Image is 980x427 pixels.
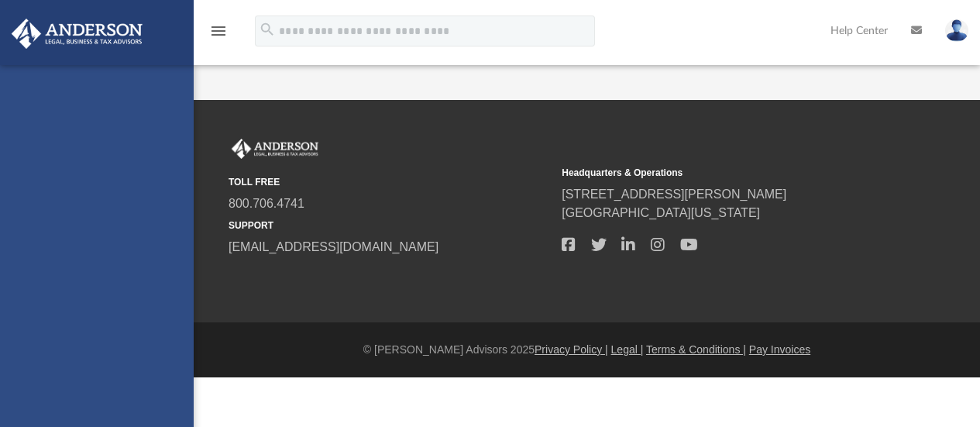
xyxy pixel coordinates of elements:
a: Terms & Conditions | [646,343,746,356]
i: search [259,21,276,38]
div: © [PERSON_NAME] Advisors 2025 [194,342,980,358]
a: [EMAIL_ADDRESS][DOMAIN_NAME] [229,240,438,253]
img: Anderson Advisors Platinum Portal [7,19,147,49]
img: User Pic [945,19,968,42]
a: [GEOGRAPHIC_DATA][US_STATE] [562,206,760,219]
a: 800.706.4741 [229,197,304,210]
small: SUPPORT [229,219,551,232]
a: [STREET_ADDRESS][PERSON_NAME] [562,188,786,201]
a: Legal | [611,343,644,356]
small: TOLL FREE [229,175,551,189]
a: Privacy Policy | [535,343,608,356]
small: Headquarters & Operations [562,166,884,180]
i: menu [209,22,228,40]
a: Pay Invoices [749,343,810,356]
a: menu [209,29,228,40]
img: Anderson Advisors Platinum Portal [229,139,322,159]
